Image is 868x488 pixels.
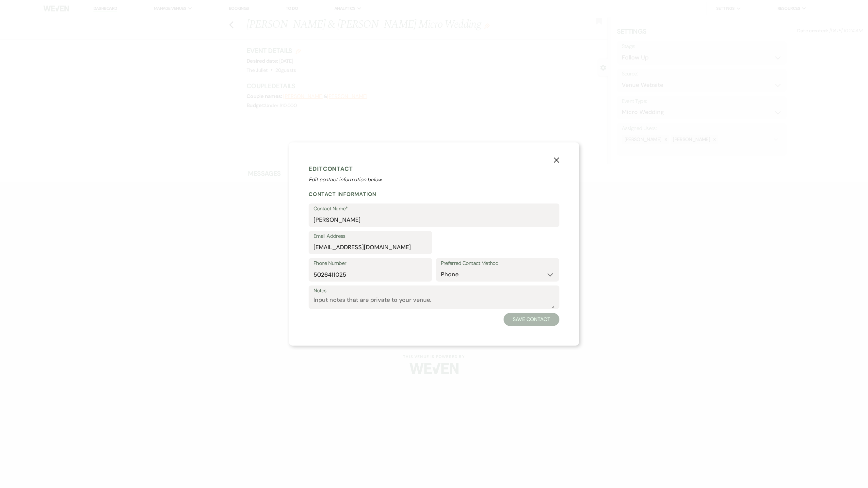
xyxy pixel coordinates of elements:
[313,232,427,241] label: Email Address
[313,214,555,226] input: First and Last Name
[309,191,559,198] h2: Contact Information
[313,259,427,268] label: Phone Number
[309,176,559,184] p: Edit contact information below.
[504,313,559,326] button: Save Contact
[309,164,559,174] h1: Edit Contact
[441,259,555,268] label: Preferred Contact Method
[313,204,555,214] label: Contact Name*
[313,286,555,296] label: Notes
